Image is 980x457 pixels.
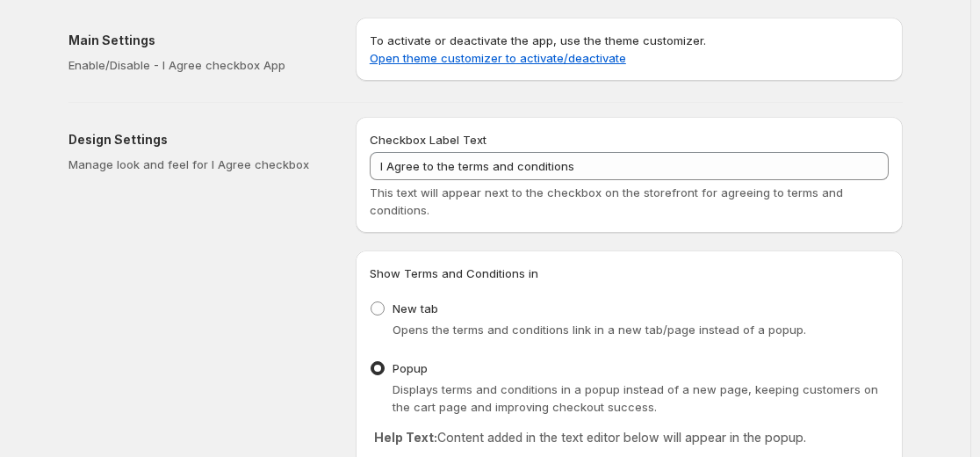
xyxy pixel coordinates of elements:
span: Popup [393,361,428,375]
p: Manage look and feel for I Agree checkbox [68,156,328,173]
strong: Help Text: [374,430,437,445]
span: Checkbox Label Text [370,133,486,147]
span: New tab [393,301,438,316]
p: To activate or deactivate the app, use the theme customizer. [370,32,889,67]
span: Show Terms and Conditions in [370,266,538,280]
p: Content added in the text editor below will appear in the popup. [374,429,884,446]
span: Displays terms and conditions in a popup instead of a new page, keeping customers on the cart pag... [393,382,878,414]
span: This text will appear next to the checkbox on the storefront for agreeing to terms and conditions. [370,185,843,217]
h2: Design Settings [68,131,328,149]
p: Enable/Disable - I Agree checkbox App [68,56,328,74]
a: Open theme customizer to activate/deactivate [370,51,626,65]
span: Opens the terms and conditions link in a new tab/page instead of a popup. [393,323,806,337]
h2: Main Settings [68,32,328,49]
